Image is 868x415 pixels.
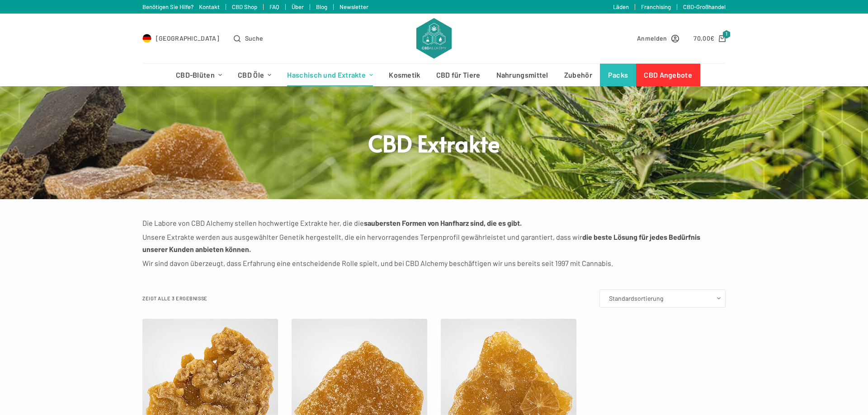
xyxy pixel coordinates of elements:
[316,3,327,10] a: Blog
[556,64,600,86] a: Zubehör
[636,64,700,86] a: CBD Angebote
[710,34,714,42] span: €
[142,217,726,229] p: Die Labore von CBD Alchemy stellen hochwertige Extrakte her, die die
[683,3,726,10] a: CBD-Großhandel
[292,3,304,10] a: Über
[416,18,452,59] img: CBD Alchemy
[168,64,230,86] a: CBD-Blüten
[156,33,219,43] span: [GEOGRAPHIC_DATA]
[234,33,263,43] button: Open search form
[600,64,636,86] a: Packs
[232,3,257,10] a: CBD Shop
[142,294,208,303] p: Zeigt alle 3 Ergebnisse
[279,64,381,86] a: Haschisch und Extrakte
[613,3,629,10] a: Läden
[142,231,726,255] p: Unsere Extrakte werden aus ausgewählter Genetik hergestellt, die ein hervorragendes Terpenprofil ...
[381,64,428,86] a: Kosmetik
[722,30,731,39] span: 1
[269,3,279,10] a: FAQ
[142,34,151,43] img: DE Flag
[599,289,726,308] select: Shop-Bestellung
[142,257,726,269] p: Wir sind davon überzeugt, dass Erfahrung eine entscheidende Rolle spielt, und bei CBD Alchemy bes...
[264,128,604,158] h1: CBD Extrakte
[488,64,556,86] a: Nahrungsmittel
[340,3,368,10] a: Newsletter
[693,33,726,43] a: Shopping cart
[142,3,220,10] a: Benötigen Sie Hilfe? Kontakt
[637,33,679,43] a: Anmelden
[142,33,219,43] a: Select Country
[364,219,522,227] strong: saubersten Formen von Hanfharz sind, die es gibt.
[168,64,700,86] nav: Header-Menü
[142,233,700,253] strong: die beste Lösung für jedes Bedürfnis unserer Kunden anbieten können.
[637,33,667,43] span: Anmelden
[428,64,488,86] a: CBD für Tiere
[693,34,714,42] bdi: 70,00
[245,33,264,43] span: Suche
[230,64,279,86] a: CBD Öle
[641,3,671,10] a: Franchising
